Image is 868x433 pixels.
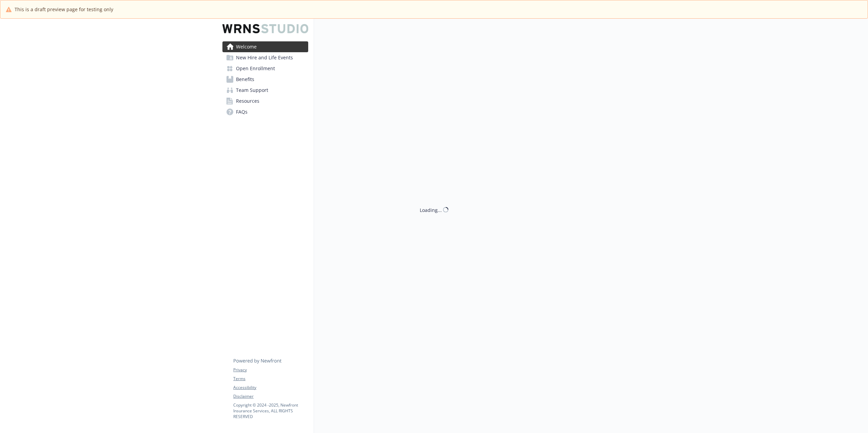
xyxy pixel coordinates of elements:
[222,41,308,52] a: Welcome
[222,106,308,117] a: FAQs
[222,52,308,63] a: New Hire and Life Events
[236,74,254,85] span: Benefits
[222,63,308,74] a: Open Enrollment
[236,63,275,74] span: Open Enrollment
[222,85,308,96] a: Team Support
[236,96,259,106] span: Resources
[236,41,257,52] span: Welcome
[233,376,308,382] a: Terms
[233,402,308,419] p: Copyright © 2024 - 2025 , Newfront Insurance Services, ALL RIGHTS RESERVED
[15,6,113,13] span: This is a draft preview page for testing only
[236,52,293,63] span: New Hire and Life Events
[222,96,308,106] a: Resources
[233,385,308,391] a: Accessibility
[222,74,308,85] a: Benefits
[236,85,268,96] span: Team Support
[236,106,248,117] span: FAQs
[420,206,442,213] div: Loading...
[233,367,308,373] a: Privacy
[233,393,308,399] a: Disclaimer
